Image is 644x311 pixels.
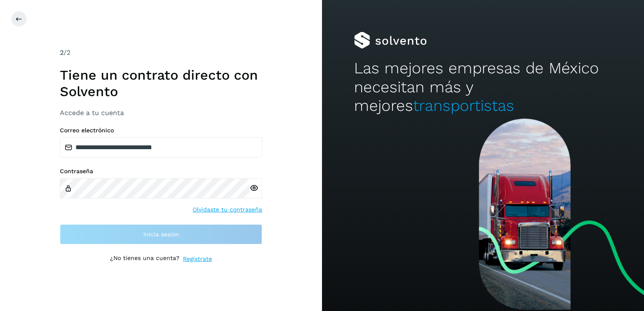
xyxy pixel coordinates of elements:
[60,67,262,99] h1: Tiene un contrato directo con Solvento
[143,231,179,237] span: Inicia sesión
[60,48,262,58] div: /2
[60,127,262,134] label: Correo electrónico
[354,59,612,115] h2: Las mejores empresas de México necesitan más y mejores
[60,109,262,117] h3: Accede a tu cuenta
[183,255,212,263] a: Regístrate
[60,224,262,244] button: Inicia sesión
[110,255,180,263] p: ¿No tienes una cuenta?
[60,168,262,175] label: Contraseña
[413,97,514,115] span: transportistas
[60,48,64,56] span: 2
[193,205,262,214] a: Olvidaste tu contraseña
